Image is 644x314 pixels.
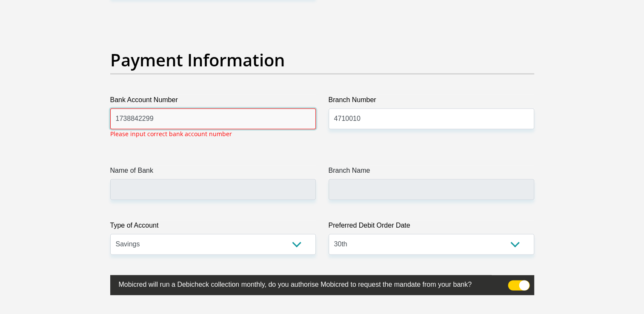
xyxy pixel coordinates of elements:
label: Bank Account Number [110,95,316,108]
label: Preferred Debit Order Date [329,220,534,234]
label: Branch Number [329,95,534,108]
input: Bank Account Number [110,108,316,129]
input: Name of Bank [110,179,316,200]
h2: Payment Information [110,50,534,70]
label: Name of Bank [110,166,316,179]
p: Please input correct bank account number [110,129,232,138]
label: Mobicred will run a Debicheck collection monthly, do you authorise Mobicred to request the mandat... [110,275,492,292]
label: Type of Account [110,220,316,234]
input: Branch Name [329,179,534,200]
input: Branch Number [329,108,534,129]
label: Branch Name [329,166,534,179]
